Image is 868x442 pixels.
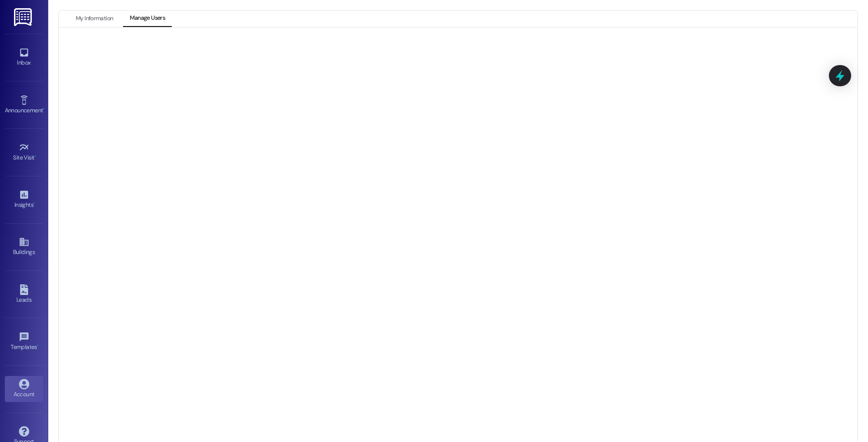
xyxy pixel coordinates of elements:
a: Leads [5,281,43,308]
span: • [33,200,35,207]
a: Inbox [5,44,43,70]
button: Manage Users [123,11,172,27]
a: Templates • [5,329,43,355]
img: ResiDesk Logo [14,8,34,26]
span: • [35,153,36,160]
a: Insights • [5,187,43,213]
span: • [37,342,39,349]
a: Site Visit • [5,139,43,165]
a: Account [5,376,43,402]
iframe: retool [79,47,850,435]
button: My Information [69,11,120,27]
span: • [43,106,44,112]
a: Buildings [5,234,43,260]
